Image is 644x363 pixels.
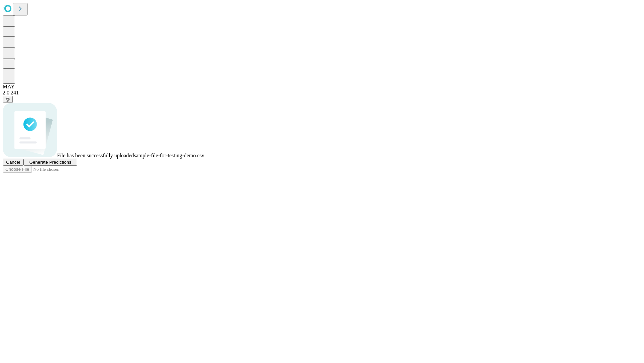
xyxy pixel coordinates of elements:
span: File has been successfully uploaded [57,153,134,158]
button: Cancel [3,159,23,166]
div: 2.0.241 [3,90,641,96]
span: sample-file-for-testing-demo.csv [134,153,204,158]
span: @ [5,97,10,102]
div: MAY [3,84,641,90]
button: Generate Predictions [23,159,77,166]
button: @ [3,96,13,103]
span: Cancel [6,160,20,165]
span: Generate Predictions [29,160,71,165]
